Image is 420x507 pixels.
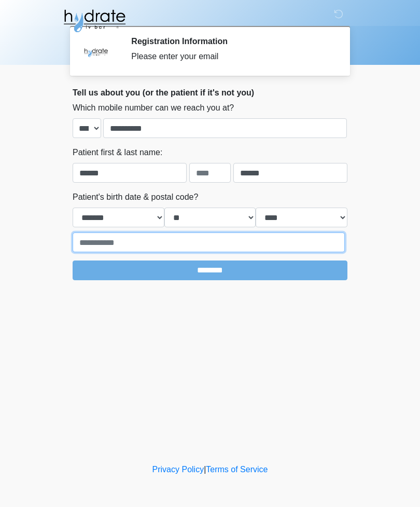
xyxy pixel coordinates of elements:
a: Privacy Policy [152,465,204,474]
a: Terms of Service [206,465,268,474]
label: Patient's birth date & postal code? [73,191,198,203]
h2: Tell us about you (or the patient if it's not you) [73,88,347,98]
a: | [204,465,206,474]
img: Hydrate IV Bar - Fort Collins Logo [62,8,127,34]
label: Patient first & last name: [73,146,162,159]
div: Please enter your email [131,50,332,63]
img: Agent Avatar [80,36,111,67]
label: Which mobile number can we reach you at? [73,102,234,114]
